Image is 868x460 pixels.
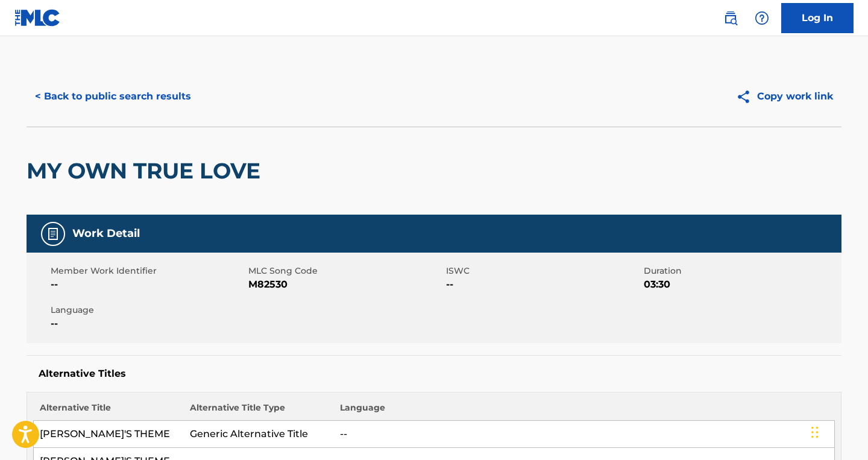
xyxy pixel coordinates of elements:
[184,421,334,448] td: Generic Alternative Title
[27,157,266,184] h2: MY OWN TRUE LOVE
[719,6,743,30] a: Public Search
[811,414,819,450] div: Drag
[750,6,774,30] div: Help
[644,265,838,277] span: Duration
[51,277,245,292] span: --
[755,11,769,25] img: help
[51,317,245,331] span: --
[781,3,854,33] a: Log In
[334,402,835,421] th: Language
[39,368,829,380] h5: Alternative Titles
[51,265,245,277] span: Member Work Identifier
[334,421,835,448] td: --
[736,89,757,104] img: Copy work link
[46,227,60,241] img: Work Detail
[808,402,868,460] iframe: Chat Widget
[644,277,838,292] span: 03:30
[34,402,184,421] th: Alternative Title
[14,9,61,27] img: MLC Logo
[723,11,738,25] img: search
[51,304,245,317] span: Language
[248,265,443,277] span: MLC Song Code
[34,421,184,448] td: [PERSON_NAME]'S THEME
[446,277,641,292] span: --
[446,265,641,277] span: ISWC
[72,227,140,241] h5: Work Detail
[728,81,841,112] button: Copy work link
[248,277,443,292] span: M82530
[184,402,334,421] th: Alternative Title Type
[27,81,200,112] button: < Back to public search results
